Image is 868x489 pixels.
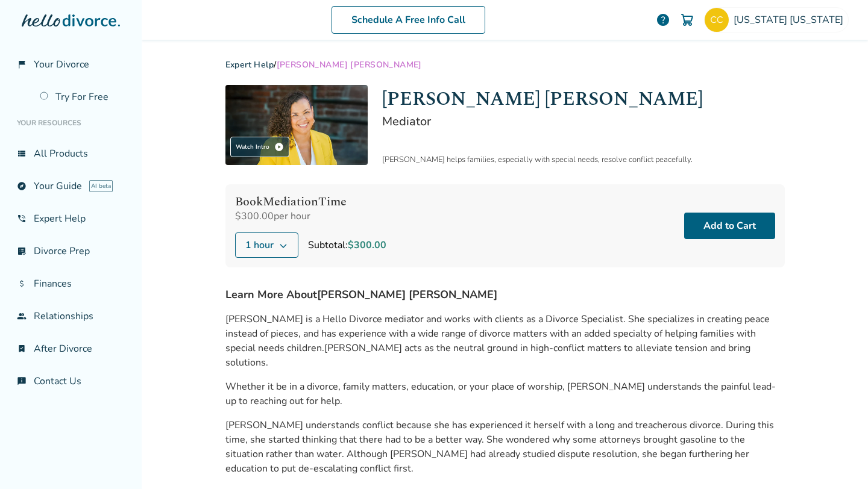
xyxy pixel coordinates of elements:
[34,58,89,71] span: Your Divorce
[225,419,774,475] span: [PERSON_NAME] understands conflict because she has experienced it herself with a long and treache...
[705,8,729,32] img: sgqqtest+9@gmail.com
[10,140,132,167] a: view_listAll Products
[348,238,386,252] span: $300.00
[225,380,776,408] span: Whether it be in a divorce, family matters, education, or your place of worship, [PERSON_NAME] un...
[10,205,132,232] a: phone_in_talkExpert Help
[277,59,422,70] span: [PERSON_NAME] [PERSON_NAME]
[225,287,785,302] h4: Learn More About [PERSON_NAME] [PERSON_NAME]
[10,111,132,135] li: Your Resources
[684,213,775,239] button: Add to Cart
[235,232,298,258] button: 1 hour
[230,137,289,157] div: Watch Intro
[245,238,274,252] span: 1 hour
[10,172,132,200] a: exploreYour GuideAI beta
[225,59,785,70] div: /
[17,311,27,321] span: group
[10,367,132,395] a: chat_infoContact Us
[382,85,785,113] h1: [PERSON_NAME] [PERSON_NAME]
[225,59,274,70] a: Expert Help
[235,194,386,210] h4: Book Mediation Time
[17,60,27,69] span: flag_2
[382,113,785,129] h2: Mediator
[225,85,368,165] img: Claudia Brown Coulter
[225,313,770,355] span: [PERSON_NAME] is a Hello Divorce mediator and works with clients as a Divorce Specialist. She spe...
[17,214,27,223] span: phone_in_talk
[734,13,848,26] span: [US_STATE] [US_STATE]
[10,51,132,78] a: flag_2Your Divorce
[89,180,113,192] span: AI beta
[17,149,27,158] span: view_list
[225,312,785,370] p: [PERSON_NAME] acts as the neutral ground in high-conflict matters to alleviate tension and bring ...
[17,344,27,354] span: bookmark_check
[235,210,386,223] div: $300.00 per hour
[680,13,694,27] img: Cart
[10,302,132,330] a: groupRelationships
[10,335,132,363] a: bookmark_checkAfter Divorce
[332,6,485,34] a: Schedule A Free Info Call
[17,279,27,288] span: attach_money
[10,237,132,265] a: list_alt_checkDivorce Prep
[10,270,132,297] a: attach_moneyFinances
[808,431,868,489] iframe: Chat Widget
[17,246,27,256] span: list_alt_check
[656,13,670,27] a: help
[17,376,27,386] span: chat_info
[33,83,132,111] a: Try For Free
[382,154,785,165] div: [PERSON_NAME] helps families, especially with special needs, resolve conflict peacefully.
[274,142,284,152] span: play_circle
[17,181,27,191] span: explore
[308,238,386,252] div: Subtotal:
